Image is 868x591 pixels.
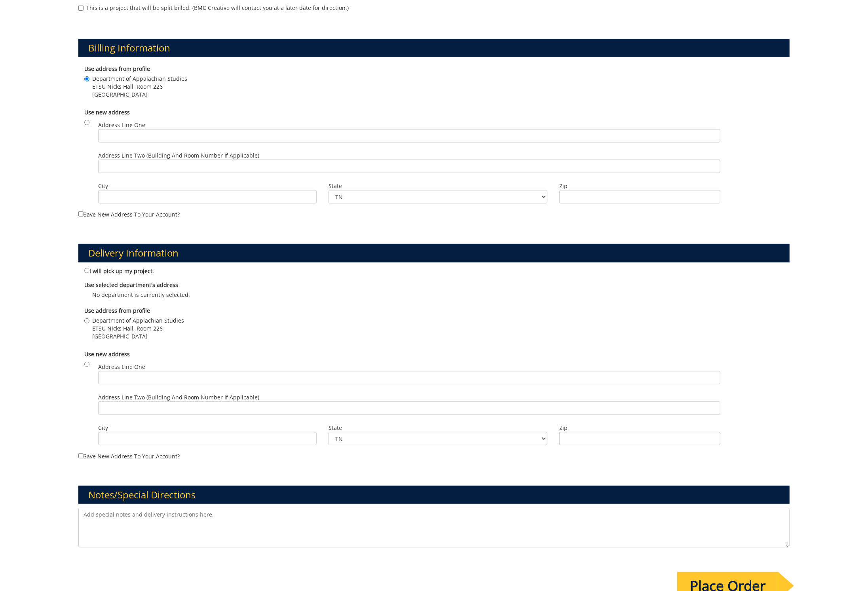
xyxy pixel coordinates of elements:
[92,91,187,99] span: [GEOGRAPHIC_DATA]
[98,393,720,415] label: Address Line Two (Building and Room Number if applicable)
[92,333,184,340] span: [GEOGRAPHIC_DATA]
[98,190,317,203] input: City
[98,152,720,173] label: Address Line Two (Building and Room Number if applicable)
[92,75,187,83] span: Department of Appalachian Studies
[98,432,317,445] input: City
[84,266,154,275] label: I will pick up my project.
[559,432,720,445] input: Zip
[559,424,720,432] label: Zip
[559,182,720,190] label: Zip
[84,76,89,82] input: Department of Appalachian Studies ETSU Nicks Hall, Room 226 [GEOGRAPHIC_DATA]
[84,281,178,289] b: Use selected department's address
[78,453,84,458] input: Save new address to your account?
[84,268,89,273] input: I will pick up my project.
[84,318,89,323] input: Department of Applachian Studies ETSU Nicks Hall, Room 226 [GEOGRAPHIC_DATA]
[559,190,720,203] input: Zip
[98,160,720,173] input: Address Line Two (Building and Room Number if applicable)
[98,129,720,143] input: Address Line One
[98,121,720,143] label: Address Line One
[78,244,790,262] h3: Delivery Information
[78,4,349,12] label: This is a project that will be split billed. (BMC Creative will contact you at a later date for d...
[78,39,790,57] h3: Billing Information
[92,325,184,333] span: ETSU Nicks Hall, Room 226
[329,182,547,190] label: State
[78,211,84,217] input: Save new address to your account?
[84,350,130,358] b: Use new address
[98,182,317,190] label: City
[98,401,720,415] input: Address Line Two (Building and Room Number if applicable)
[84,108,130,116] b: Use new address
[78,486,790,504] h3: Notes/Special Directions
[98,424,317,432] label: City
[98,371,720,384] input: Address Line One
[98,363,720,384] label: Address Line One
[92,83,187,91] span: ETSU Nicks Hall, Room 226
[84,307,150,314] b: Use address from profile
[84,291,784,299] p: No department is currently selected.
[78,6,84,11] input: This is a project that will be split billed. (BMC Creative will contact you at a later date for d...
[329,424,547,432] label: State
[92,317,184,325] span: Department of Applachian Studies
[84,65,150,72] b: Use address from profile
